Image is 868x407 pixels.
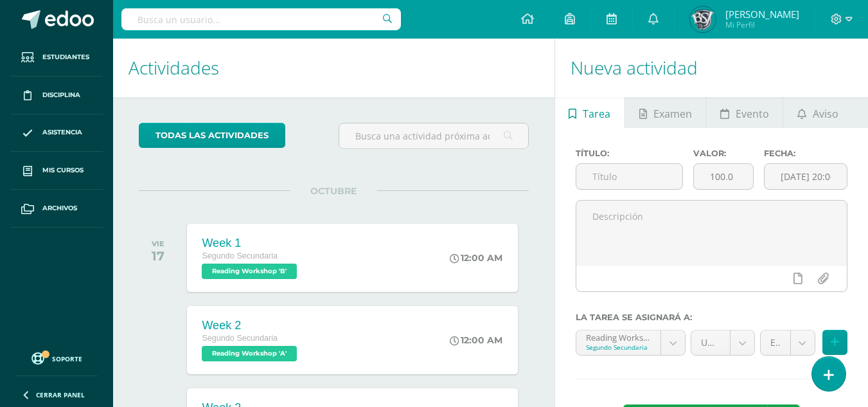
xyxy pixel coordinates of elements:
[761,330,815,355] a: Examen (30pts.) (30.0pts)
[653,98,692,129] span: Examen
[450,252,502,264] div: 12:00 AM
[576,164,682,189] input: Título
[10,114,103,152] a: Asistencia
[783,97,852,128] a: Aviso
[42,165,84,176] span: Mis cursos
[202,264,297,279] span: Reading Workshop 'B'
[765,164,847,189] input: Fecha de entrega
[586,330,651,343] div: Reading Workshop 'A'
[290,185,377,197] span: OCTUBRE
[10,190,103,228] a: Archivos
[555,97,624,128] a: Tarea
[42,90,80,100] span: Disciplina
[576,149,683,158] label: Título:
[690,6,716,32] img: e16d7183d2555189321a24b4c86d58dd.png
[121,8,401,30] input: Busca un usuario...
[764,149,847,158] label: Fecha:
[139,123,285,148] a: todas las Actividades
[736,98,769,129] span: Evento
[691,330,754,355] a: Unidad 4
[625,97,705,128] a: Examen
[152,239,164,248] div: VIE
[693,149,754,158] label: Valor:
[42,52,89,62] span: Estudiantes
[339,123,527,149] input: Busca una actividad próxima aquí...
[694,164,753,189] input: Puntos máximos
[576,312,847,322] label: La tarea se asignará a:
[571,39,853,97] h1: Nueva actividad
[152,248,164,264] div: 17
[701,330,720,355] span: Unidad 4
[128,39,539,97] h1: Actividades
[52,354,82,363] span: Soporte
[813,98,838,129] span: Aviso
[725,8,799,21] span: [PERSON_NAME]
[202,319,300,332] div: Week 2
[576,330,686,355] a: Reading Workshop 'A'Segundo Secundaria
[42,127,82,138] span: Asistencia
[706,97,783,128] a: Evento
[36,390,85,399] span: Cerrar panel
[10,152,103,190] a: Mis cursos
[15,349,98,366] a: Soporte
[586,343,651,352] div: Segundo Secundaria
[725,19,799,30] span: Mi Perfil
[202,346,297,361] span: Reading Workshop 'A'
[770,330,781,355] span: Examen (30pts.) (30.0pts)
[202,334,278,343] span: Segundo Secundaria
[10,39,103,77] a: Estudiantes
[10,77,103,114] a: Disciplina
[202,237,300,250] div: Week 1
[42,203,77,213] span: Archivos
[450,334,502,346] div: 12:00 AM
[583,98,610,129] span: Tarea
[202,251,278,260] span: Segundo Secundaria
